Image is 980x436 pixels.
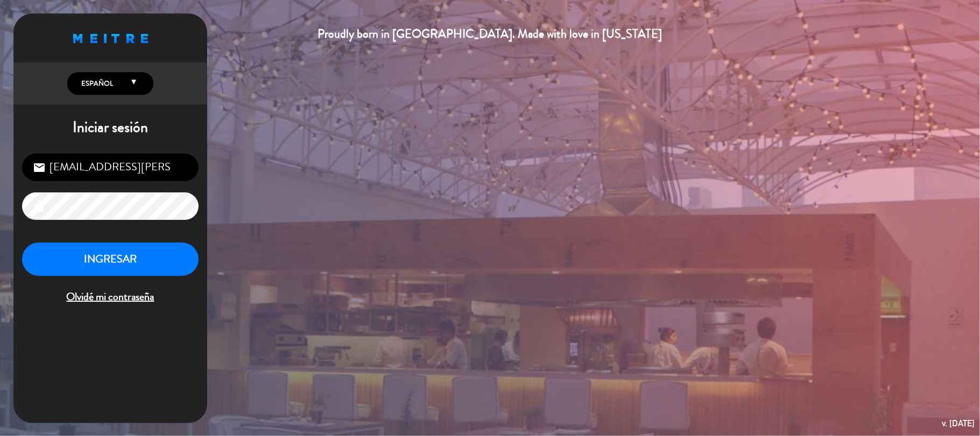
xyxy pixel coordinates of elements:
[79,78,113,89] span: Español
[22,288,199,306] span: Olvidé mi contraseña
[13,119,207,137] h1: Iniciar sesión
[22,154,199,181] input: Correo Electrónico
[942,416,975,431] div: v. [DATE]
[22,243,199,276] button: INGRESAR
[33,161,46,174] i: email
[33,200,46,213] i: lock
